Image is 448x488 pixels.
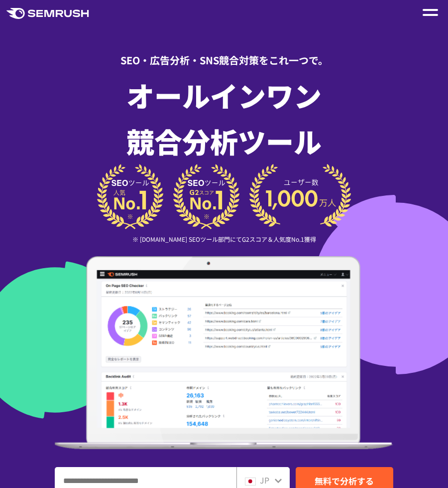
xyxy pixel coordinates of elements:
span: JP [260,474,269,486]
h1: オールインワン 競合分析ツール [55,72,393,164]
span: 無料で分析する [315,475,374,487]
div: ※ [DOMAIN_NAME] SEOツール部門にてG2スコア＆人気度No.1獲得 [55,234,393,244]
div: SEO・広告分析・SNS競合対策をこれ一つで。 [55,35,393,70]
